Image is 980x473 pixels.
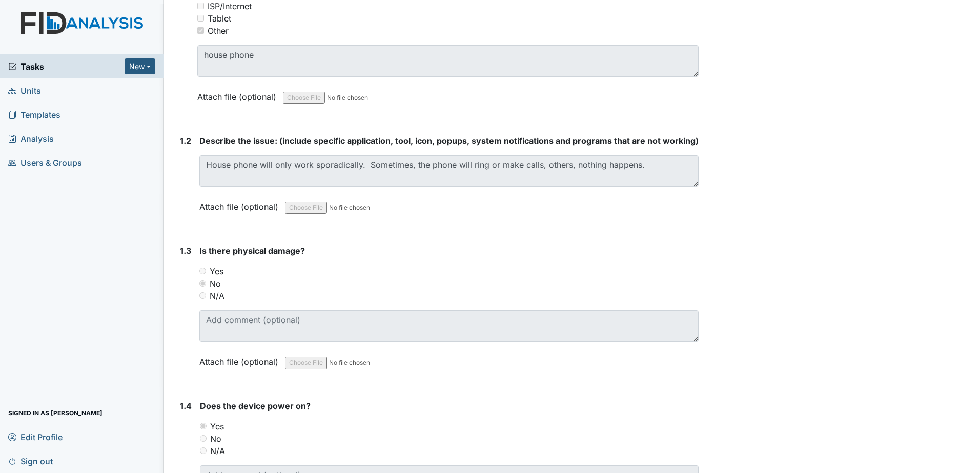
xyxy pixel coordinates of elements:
input: No [199,280,206,287]
label: Yes [210,420,224,433]
label: 1.3 [180,245,191,257]
span: Templates [8,106,60,122]
span: Analysis [8,131,54,146]
input: Yes [200,423,207,429]
input: No [200,435,207,442]
input: N/A [199,292,206,299]
label: No [210,433,221,445]
span: Edit Profile [8,429,63,445]
span: Users & Groups [8,155,82,170]
label: Attach file (optional) [197,85,280,103]
span: Describe the issue: (include specific application, tool, icon, popups, system notifications and p... [199,136,699,146]
label: N/A [210,290,224,302]
input: Tablet [197,15,204,21]
input: ISP/Internet [197,3,204,9]
input: Other [197,27,204,34]
label: Attach file (optional) [199,350,282,368]
textarea: House phone will only work sporadically. Sometimes, the phone will ring or make calls, others, no... [199,155,699,187]
span: Sign out [8,453,53,469]
a: Tasks [8,60,125,73]
label: 1.2 [180,135,191,147]
span: Units [8,82,41,98]
input: N/A [200,447,207,454]
span: Signed in as [PERSON_NAME] [8,405,103,421]
div: Other [208,25,229,37]
label: N/A [210,445,225,457]
label: 1.4 [180,400,192,412]
textarea: house phone [197,45,699,77]
button: New [125,58,155,74]
span: Does the device power on? [200,401,311,411]
label: Yes [210,265,223,277]
div: Tablet [208,12,231,25]
input: Yes [199,268,206,274]
label: Attach file (optional) [199,195,282,213]
label: No [210,277,221,290]
span: Is there physical damage? [199,246,305,256]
